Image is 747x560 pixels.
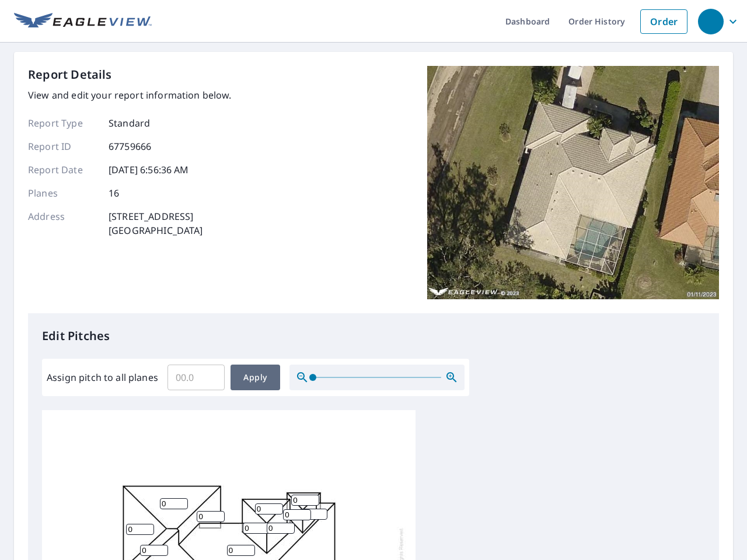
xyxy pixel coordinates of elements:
p: 67759666 [109,139,151,153]
p: Address [28,209,98,237]
p: [STREET_ADDRESS] [GEOGRAPHIC_DATA] [109,209,203,237]
p: Report Details [28,66,112,83]
p: Edit Pitches [42,327,705,345]
p: Report ID [28,139,98,153]
a: Order [640,9,687,34]
p: [DATE] 6:56:36 AM [109,163,189,177]
p: Report Type [28,116,98,130]
input: 00.0 [167,361,225,394]
img: Top image [427,66,719,299]
label: Assign pitch to all planes [47,370,158,384]
p: 16 [109,186,119,200]
button: Apply [231,365,280,390]
p: View and edit your report information below. [28,88,232,102]
p: Standard [109,116,150,130]
img: EV Logo [14,13,152,30]
p: Report Date [28,163,98,177]
span: Apply [240,370,271,385]
p: Planes [28,186,98,200]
